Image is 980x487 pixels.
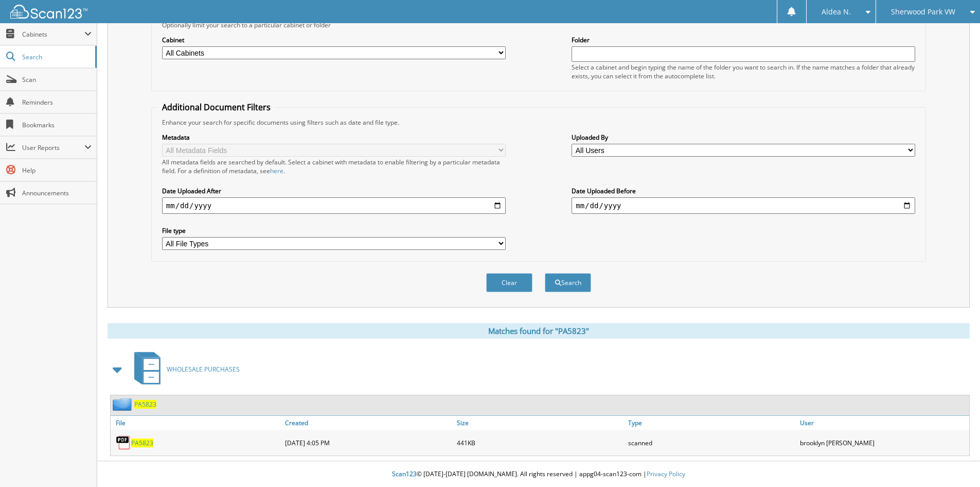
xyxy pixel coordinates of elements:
legend: Additional Document Filters [157,102,276,113]
span: Scan123 [392,469,417,478]
span: Search [22,53,90,61]
img: folder2.png [113,398,134,411]
a: WHOLESALE PURCHASES [128,349,240,390]
a: File [111,416,282,430]
div: 441KB [454,432,626,453]
label: Uploaded By [572,133,915,142]
a: PA5823 [134,400,156,409]
span: WHOLESALE PURCHASES [167,365,240,374]
iframe: Chat Widget [929,438,980,487]
span: Cabinets [22,30,84,39]
button: Clear [486,273,532,292]
div: scanned [626,432,797,453]
label: File type [162,226,506,235]
span: Sherwood Park VW [891,9,955,15]
div: Optionally limit your search to a particular cabinet or folder [157,21,920,29]
div: Select a cabinet and begin typing the name of the folder you want to search in. If the name match... [572,63,915,80]
span: Bookmarks [22,121,92,129]
div: brooklyn [PERSON_NAME] [797,432,969,453]
div: Enhance your search for specific documents using filters such as date and file type. [157,118,920,127]
span: Help [22,166,92,175]
a: PA5823 [131,439,153,447]
span: Aldea N. [822,9,851,15]
label: Folder [572,36,915,44]
a: Created [282,416,454,430]
span: Announcements [22,189,92,197]
label: Date Uploaded Before [572,187,915,195]
span: Scan [22,75,92,84]
img: PDF.png [116,435,131,450]
a: User [797,416,969,430]
div: All metadata fields are searched by default. Select a cabinet with metadata to enable filtering b... [162,158,506,175]
input: start [162,197,506,214]
div: Matches found for "PA5823" [108,323,970,339]
label: Cabinet [162,36,506,44]
label: Date Uploaded After [162,187,506,195]
span: Reminders [22,98,92,107]
input: end [572,197,915,214]
label: Metadata [162,133,506,142]
a: Size [454,416,626,430]
a: Type [626,416,797,430]
div: [DATE] 4:05 PM [282,432,454,453]
span: User Reports [22,143,84,152]
a: Privacy Policy [647,469,685,478]
img: scan123-logo-white.svg [10,5,87,19]
div: © [DATE]-[DATE] [DOMAIN_NAME]. All rights reserved | appg04-scan123-com | [97,462,980,487]
button: Search [545,273,591,292]
a: here [270,166,283,175]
